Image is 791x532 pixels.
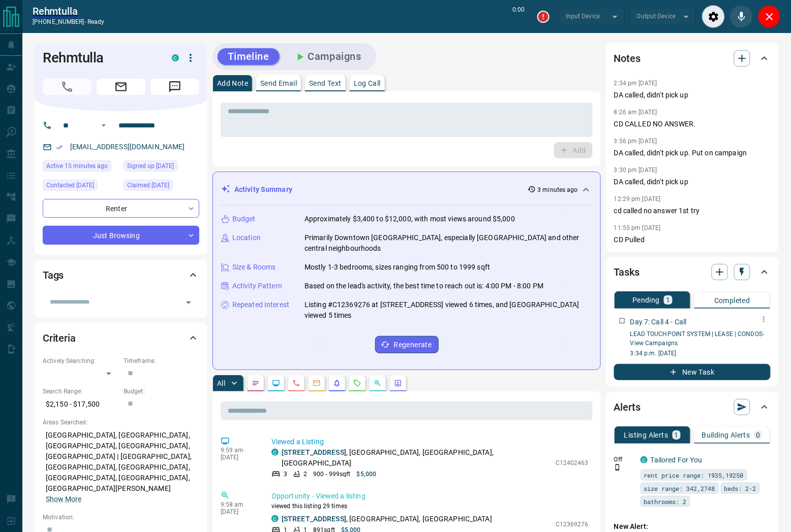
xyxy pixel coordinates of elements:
[43,226,199,245] div: Just Browsing
[56,144,63,151] svg: Email Verified
[614,260,771,284] div: Tasks
[234,184,292,195] p: Activity Summary
[305,300,592,321] p: Listing #C12369276 at [STREET_ADDRESS] viewed 6 times, and [GEOGRAPHIC_DATA] viewed 5 times
[374,379,382,387] svg: Opportunities
[124,356,199,365] p: Timeframe:
[43,356,118,365] p: Actively Searching:
[614,206,771,216] p: cd called no answer 1st try
[309,80,342,87] p: Send Text
[614,195,661,203] p: 12:29 pm [DATE]
[43,513,199,522] p: Motivation:
[271,502,589,511] p: viewed this listing 29 times
[43,50,157,66] h1: Rehmtulla
[284,470,287,479] p: 3
[97,79,145,95] span: Email
[357,470,377,479] p: $5,000
[46,180,94,190] span: Contacted [DATE]
[271,515,279,522] div: condos.ca
[292,379,300,387] svg: Calls
[556,458,589,468] p: C12402463
[150,79,199,95] span: Message
[614,464,621,471] svg: Push Notification Only
[353,379,361,387] svg: Requests
[756,431,760,439] p: 0
[305,281,543,291] p: Based on the lead's activity, the best time to reach out is: 4:00 PM - 8:00 PM
[127,161,174,171] span: Signed up [DATE]
[124,160,199,175] div: Sun Nov 13 2022
[624,431,668,439] p: Listing Alerts
[260,80,297,87] p: Send Email
[271,437,589,447] p: Viewed a Listing
[641,456,648,463] div: condos.ca
[33,17,104,26] p: [PHONE_NUMBER] -
[252,379,260,387] svg: Notes
[702,5,725,28] div: Audio Settings
[614,109,657,116] p: 8:26 am [DATE]
[354,80,381,87] p: Log Call
[43,180,118,194] div: Fri Sep 12 2025
[43,79,92,95] span: Call
[758,5,781,28] div: Close
[43,387,118,396] p: Search Range:
[614,224,661,231] p: 11:55 pm [DATE]
[282,448,346,456] a: [STREET_ADDRESS]
[46,494,81,505] button: Show More
[614,119,771,129] p: CD CALLED NO ANSWER.
[702,431,750,439] p: Building Alerts
[333,379,341,387] svg: Listing Alerts
[98,119,110,131] button: Open
[172,54,179,61] div: condos.ca
[221,454,256,461] p: [DATE]
[614,364,771,380] button: New Task
[221,447,256,454] p: 9:59 am
[43,330,76,346] h2: Criteria
[127,180,169,190] span: Claimed [DATE]
[303,470,307,479] p: 2
[644,470,744,480] span: rent price range: 1935,19250
[538,185,578,194] p: 3 minutes ago
[614,177,771,187] p: DA called, didn't pick up
[305,262,490,273] p: Mostly 1-3 bedrooms, sizes ranging from 500 to 1999 sqft
[221,180,592,199] div: Activity Summary3 minutes ago
[43,267,64,283] h2: Tags
[284,48,372,65] button: Campaigns
[43,160,118,175] div: Sun Sep 14 2025
[305,232,592,254] p: Primarily Downtown [GEOGRAPHIC_DATA], especially [GEOGRAPHIC_DATA] and other central neighbourhoods
[614,235,771,245] p: CD Pulled
[218,48,280,65] button: Timeline
[666,296,670,304] p: 1
[614,395,771,419] div: Alerts
[614,455,634,464] p: Off
[271,449,279,456] div: condos.ca
[724,483,756,493] span: beds: 2-2
[630,330,765,347] a: LEAD TOUCHPOINT SYSTEM | LEASE | CONDOS- View Campaigns
[87,18,105,25] span: ready
[43,396,118,413] p: $2,150 - $17,500
[272,379,280,387] svg: Lead Browsing Activity
[675,431,679,439] p: 1
[217,80,248,87] p: Add Note
[556,520,589,529] p: C12369276
[70,143,185,151] a: [EMAIL_ADDRESS][DOMAIN_NAME]
[33,5,104,17] a: Rehmtulla
[232,232,261,243] p: Location
[221,501,256,508] p: 9:58 am
[282,447,551,469] p: , [GEOGRAPHIC_DATA], [GEOGRAPHIC_DATA], [GEOGRAPHIC_DATA]
[632,296,660,304] p: Pending
[232,300,289,310] p: Repeated Interest
[46,161,108,171] span: Active 15 minutes ago
[217,380,225,387] p: All
[614,399,641,415] h2: Alerts
[43,326,199,350] div: Criteria
[232,262,276,273] p: Size & Rooms
[375,336,439,353] button: Regenerate
[313,470,350,479] p: 900 - 999 sqft
[43,263,199,287] div: Tags
[614,46,771,71] div: Notes
[43,418,199,427] p: Areas Searched:
[644,496,687,507] span: bathrooms: 2
[614,50,641,66] h2: Notes
[232,214,256,224] p: Budget
[614,167,657,174] p: 3:30 pm [DATE]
